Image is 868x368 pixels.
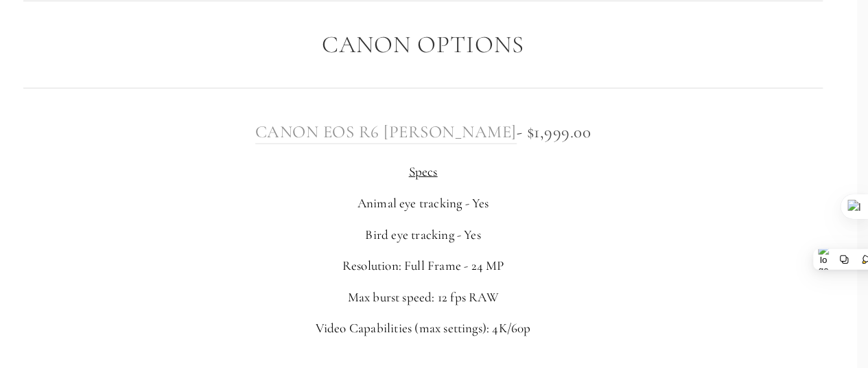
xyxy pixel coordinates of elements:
h2: Canon Options [23,32,823,58]
h3: - $1,999.00 [23,118,823,146]
p: Video Capabilities (max settings): 4K/60p [23,319,823,338]
span: Specs [409,163,438,179]
p: Animal eye tracking - Yes [23,194,823,213]
p: Max burst speed: 12 fps RAW [23,288,823,307]
p: Bird eye tracking - Yes [23,226,823,244]
p: Resolution: Full Frame - 24 MP [23,257,823,275]
a: Canon EOS R6 [PERSON_NAME] [255,122,517,143]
